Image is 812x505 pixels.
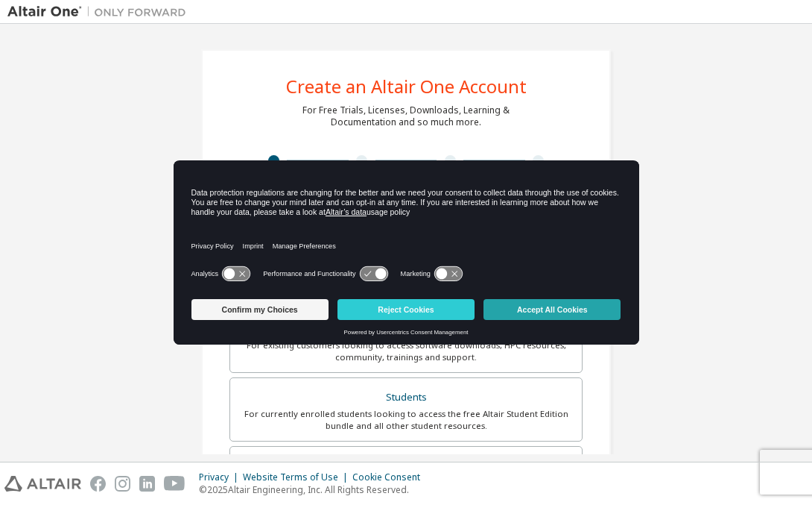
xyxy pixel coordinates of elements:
img: linkedin.svg [139,476,155,492]
div: For currently enrolled students looking to access the free Altair Student Edition bundle and all ... [239,408,573,432]
img: altair_logo.svg [4,476,81,492]
div: Cookie Consent [352,471,429,483]
img: instagram.svg [115,476,130,492]
div: Students [239,387,573,408]
img: youtube.svg [164,476,185,492]
img: facebook.svg [90,476,106,492]
p: © 2025 Altair Engineering, Inc. All Rights Reserved. [199,483,429,496]
div: Create an Altair One Account [286,78,527,95]
img: Altair One [7,4,194,19]
div: Privacy [199,471,243,483]
div: Website Terms of Use [243,471,352,483]
div: For existing customers looking to access software downloads, HPC resources, community, trainings ... [239,339,573,363]
div: For Free Trials, Licenses, Downloads, Learning & Documentation and so much more. [302,104,510,128]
